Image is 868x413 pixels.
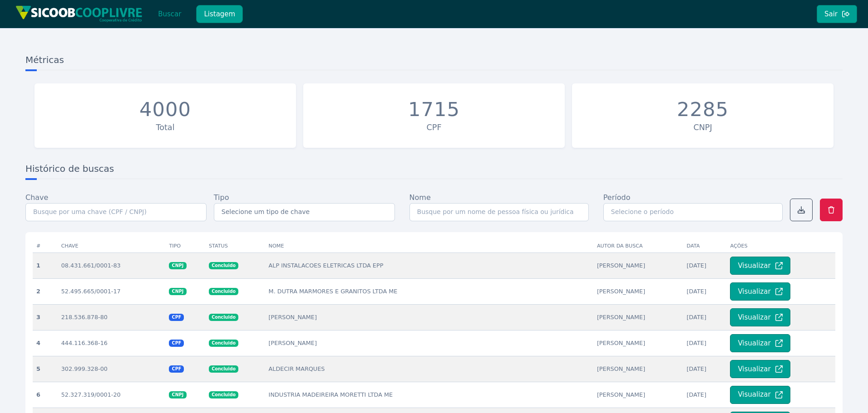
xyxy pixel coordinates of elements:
input: Selecione o período [603,203,783,221]
span: Concluido [209,288,238,295]
td: [DATE] [683,330,727,356]
td: [PERSON_NAME] [265,304,593,330]
label: Tipo [214,192,229,203]
th: 5 [33,356,58,382]
td: [PERSON_NAME] [593,356,683,382]
button: Visualizar [730,334,790,352]
span: CPF [169,340,184,347]
th: 3 [33,304,58,330]
button: Visualizar [730,360,790,378]
span: Concluido [209,340,238,347]
button: Visualizar [730,282,790,301]
td: INDUSTRIA MADEIREIRA MORETTI LTDA ME [265,382,593,408]
label: Nome [409,192,431,203]
label: Período [603,192,631,203]
td: [PERSON_NAME] [593,382,683,408]
button: Visualizar [730,257,790,275]
button: Sair [817,5,857,23]
td: 08.431.661/0001-83 [58,253,166,278]
div: CPF [308,121,560,133]
span: Concluido [209,365,238,373]
td: [PERSON_NAME] [593,253,683,278]
td: [DATE] [683,278,727,304]
h3: Métricas [25,53,843,70]
img: img/sicoob_cooplivre.png [15,5,143,22]
div: 2285 [677,98,729,121]
td: [DATE] [683,304,727,330]
div: Total [39,121,291,133]
th: # [33,239,58,253]
td: 218.536.878-80 [58,304,166,330]
th: Ações [726,239,835,253]
span: CPF [169,365,184,373]
span: CNPJ [169,391,186,398]
td: 52.327.319/0001-20 [58,382,166,408]
input: Busque por uma chave (CPF / CNPJ) [25,203,207,221]
td: 444.116.368-16 [58,330,166,356]
td: [PERSON_NAME] [593,278,683,304]
span: Concluido [209,262,238,269]
div: 4000 [139,98,191,121]
div: 1715 [408,98,460,121]
td: [DATE] [683,253,727,278]
button: Visualizar [730,308,790,326]
th: 4 [33,330,58,356]
button: Listagem [196,5,243,23]
input: Busque por um nome de pessoa física ou jurídica [409,203,589,221]
td: [PERSON_NAME] [593,330,683,356]
th: Status [205,239,265,253]
th: 1 [33,253,58,278]
th: 6 [33,382,58,408]
button: Visualizar [730,386,790,404]
th: Chave [58,239,166,253]
td: 52.495.665/0001-17 [58,278,166,304]
td: [DATE] [683,382,727,408]
label: Chave [25,192,48,203]
button: Buscar [150,5,189,23]
td: ALP INSTALACOES ELETRICAS LTDA EPP [265,253,593,278]
th: Tipo [165,239,205,253]
td: [PERSON_NAME] [593,304,683,330]
span: Concluido [209,391,238,398]
td: ALDECIR MARQUES [265,356,593,382]
h3: Histórico de buscas [25,162,843,179]
td: M. DUTRA MARMORES E GRANITOS LTDA ME [265,278,593,304]
th: Nome [265,239,593,253]
td: [DATE] [683,356,727,382]
div: CNPJ [577,121,829,133]
td: 302.999.328-00 [58,356,166,382]
span: Concluido [209,314,238,321]
td: [PERSON_NAME] [265,330,593,356]
span: CPF [169,314,184,321]
span: CNPJ [169,262,186,269]
th: Autor da busca [593,239,683,253]
span: CNPJ [169,288,186,295]
th: Data [683,239,727,253]
th: 2 [33,278,58,304]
